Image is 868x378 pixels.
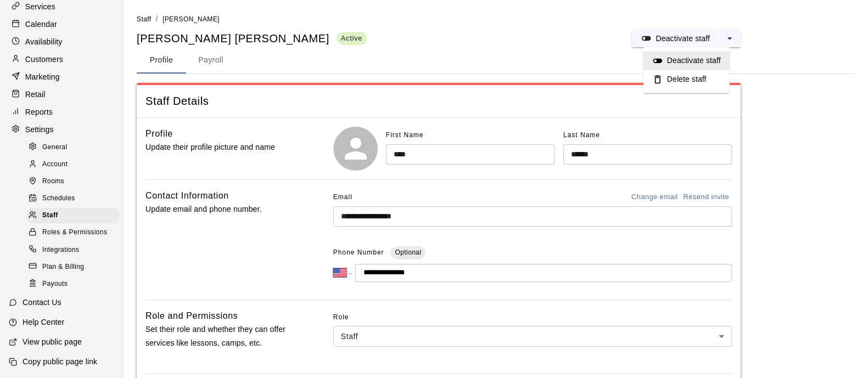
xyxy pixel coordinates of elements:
[186,47,236,74] button: Payroll
[719,30,741,47] button: select merge strategy
[9,69,115,85] a: Marketing
[42,210,58,221] span: Staff
[42,227,107,238] span: Roles & Permissions
[26,224,124,241] a: Roles & Permissions
[9,104,115,120] a: Reports
[137,47,186,74] button: Profile
[26,241,124,258] a: Integrations
[23,336,82,347] p: View public page
[656,33,710,44] p: Deactivate staff
[23,356,97,367] p: Copy public page link
[632,30,741,47] div: split button
[9,86,115,103] a: Retail
[9,51,115,67] a: Customers
[23,317,64,328] p: Help Center
[26,157,119,172] div: Account
[395,249,421,256] span: Optional
[26,156,124,173] a: Account
[333,326,732,346] div: Staff
[137,15,151,23] span: Staff
[9,33,115,50] a: Availability
[26,139,124,156] a: General
[26,208,119,223] div: Staff
[25,1,55,12] p: Services
[26,173,124,190] a: Rooms
[137,14,151,23] a: Staff
[145,202,298,216] p: Update email and phone number.
[26,259,119,275] div: Plan & Billing
[42,176,64,187] span: Rooms
[632,30,719,47] button: Deactivate staff
[333,244,384,262] span: Phone Number
[25,124,54,135] p: Settings
[25,36,63,47] p: Availability
[25,54,63,65] p: Customers
[9,121,115,138] a: Settings
[333,189,352,206] span: Email
[26,207,124,224] a: Staff
[42,245,80,256] span: Integrations
[26,275,124,292] a: Payouts
[26,191,119,206] div: Schedules
[25,89,46,100] p: Retail
[667,55,721,67] h6: Deactivate staff
[163,15,220,23] span: [PERSON_NAME]
[137,13,855,25] nav: breadcrumb
[25,106,53,117] p: Reports
[25,71,60,82] p: Marketing
[42,279,68,290] span: Payouts
[9,16,115,32] a: Calendar
[42,159,68,170] span: Account
[563,131,600,139] span: Last Name
[145,94,732,109] span: Staff Details
[629,189,681,206] button: Change email
[26,225,119,240] div: Roles & Permissions
[137,31,367,46] div: [PERSON_NAME] [PERSON_NAME]
[26,242,119,258] div: Integrations
[25,19,57,30] p: Calendar
[42,142,68,153] span: General
[26,258,124,275] a: Plan & Billing
[137,47,855,74] div: staff form tabs
[386,131,424,139] span: First Name
[26,174,119,189] div: Rooms
[26,277,119,292] div: Payouts
[145,323,298,350] p: Set their role and whether they can offer services like lessons, camps, etc.
[42,193,75,204] span: Schedules
[26,190,124,207] a: Schedules
[667,74,707,86] h6: Delete staff
[337,33,367,43] span: Active
[145,309,238,323] h6: Role and Permissions
[155,13,158,25] li: /
[145,140,298,154] p: Update their profile picture and name
[333,309,732,326] span: Role
[145,127,173,141] h6: Profile
[145,189,229,203] h6: Contact Information
[26,140,119,155] div: General
[23,297,61,308] p: Contact Us
[680,189,732,206] button: Resend invite
[42,262,84,273] span: Plan & Billing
